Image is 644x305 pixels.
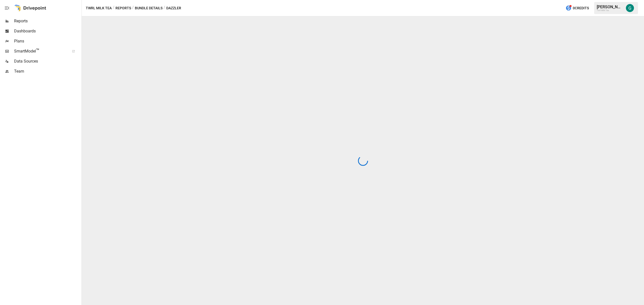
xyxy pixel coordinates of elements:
button: Gordon Hagedorn [623,1,637,15]
div: / [164,5,165,11]
img: Gordon Hagedorn [626,4,634,12]
div: [PERSON_NAME] [597,5,623,9]
span: 0 Credits [573,5,589,11]
span: Reports [14,18,80,24]
button: Twrl Milk Tea [86,5,112,11]
span: Dashboards [14,28,80,34]
span: ™ [36,47,39,54]
div: / [113,5,114,11]
button: Bundle Details [135,5,163,11]
div: Twrl Milk Tea [597,9,623,12]
div: / [132,5,134,11]
button: 0Credits [563,4,591,13]
button: Reports [115,5,131,11]
span: Data Sources [14,58,80,64]
span: Plans [14,38,80,44]
span: SmartModel [14,48,66,54]
span: Team [14,68,80,74]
